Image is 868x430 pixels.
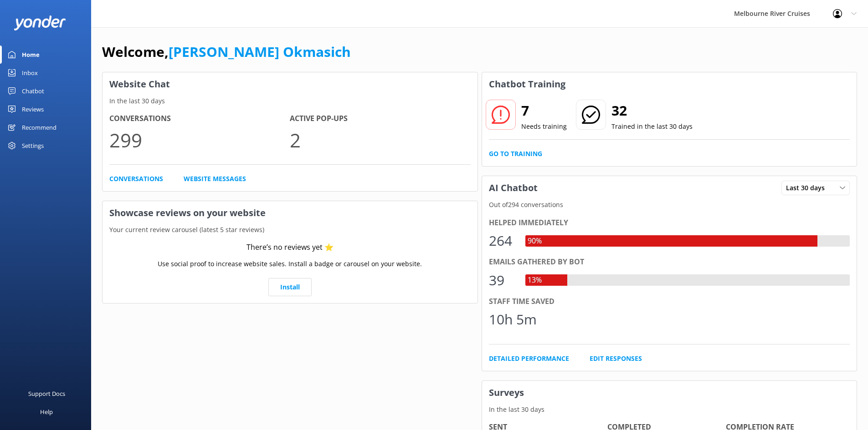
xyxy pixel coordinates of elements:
[40,403,53,421] div: Help
[482,200,857,210] p: Out of 294 conversations
[786,183,830,193] span: Last 30 days
[482,381,857,405] h3: Surveys
[525,274,544,286] div: 13%
[525,235,544,247] div: 90%
[109,113,290,125] h4: Conversations
[102,41,351,63] h1: Welcome,
[103,72,478,96] h3: Website Chat
[611,100,693,121] h2: 32
[158,259,422,269] p: Use social proof to increase website sales. Install a badge or carousel on your website.
[489,256,850,268] div: Emails gathered by bot
[22,100,44,118] div: Reviews
[247,242,334,253] div: There’s no reviews yet ⭐
[489,230,516,252] div: 264
[482,405,857,415] p: In the last 30 days
[521,100,567,121] h2: 7
[489,354,569,364] a: Detailed Performance
[109,125,290,155] p: 299
[521,121,567,132] p: Needs training
[489,296,850,308] div: Staff time saved
[482,176,544,200] h3: AI Chatbot
[489,309,537,330] div: 10h 5m
[169,42,351,61] a: [PERSON_NAME] Okmasich
[14,15,66,30] img: yonder-white-logo.png
[290,113,470,125] h4: Active Pop-ups
[22,137,44,155] div: Settings
[482,72,572,96] h3: Chatbot Training
[22,64,38,82] div: Inbox
[109,174,163,184] a: Conversations
[590,354,642,364] a: Edit Responses
[184,174,246,184] a: Website Messages
[489,217,850,229] div: Helped immediately
[28,384,65,403] div: Support Docs
[489,149,542,159] a: Go to Training
[22,82,44,100] div: Chatbot
[611,121,693,132] p: Trained in the last 30 days
[489,269,516,291] div: 39
[103,225,478,235] p: Your current review carousel (latest 5 star reviews)
[22,118,56,137] div: Recommend
[103,201,478,225] h3: Showcase reviews on your website
[103,96,478,106] p: In the last 30 days
[268,278,312,296] a: Install
[290,125,470,155] p: 2
[22,46,40,64] div: Home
